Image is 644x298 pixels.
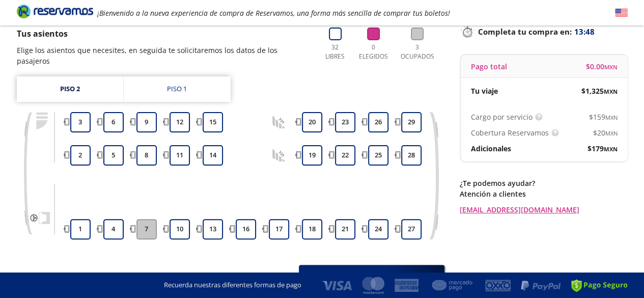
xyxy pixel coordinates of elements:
[471,61,507,72] p: Pago total
[581,86,618,96] span: $ 1,325
[335,112,355,132] button: 23
[17,4,93,22] a: Brand Logo
[471,143,511,154] p: Adicionales
[17,28,311,40] p: Tus asientos
[70,219,91,239] button: 1
[368,112,388,132] button: 26
[471,127,549,138] p: Cobertura Reservamos
[586,61,618,72] span: $ 0.00
[398,43,437,61] p: 3 Ocupados
[124,76,231,102] a: Piso 1
[368,219,388,239] button: 24
[97,8,450,18] em: ¡Bienvenido a la nueva experiencia de compra de Reservamos, una forma más sencilla de comprar tus...
[605,114,618,121] small: MXN
[170,219,190,239] button: 10
[401,145,422,166] button: 28
[321,43,349,61] p: 32 Libres
[335,145,355,166] button: 22
[203,219,223,239] button: 13
[103,112,124,132] button: 6
[368,145,388,166] button: 25
[302,219,322,239] button: 18
[203,145,223,166] button: 14
[299,265,444,290] button: Elige al menos 1 asiento
[269,219,289,239] button: 17
[309,271,414,285] span: Elige al menos 1 asiento
[136,145,157,166] button: 8
[574,26,595,38] span: 13:48
[471,112,533,122] p: Cargo por servicio
[17,4,93,19] i: Brand Logo
[170,145,190,166] button: 11
[103,145,124,166] button: 5
[589,112,618,122] span: $ 159
[170,112,190,132] button: 12
[401,219,422,239] button: 27
[302,112,322,132] button: 20
[302,145,322,166] button: 19
[604,88,618,95] small: MXN
[136,219,157,239] button: 7
[236,219,256,239] button: 16
[167,84,187,94] div: Piso 1
[460,178,628,188] p: ¿Te podemos ayudar?
[401,112,422,132] button: 29
[136,112,157,132] button: 9
[587,143,618,154] span: $ 179
[604,145,618,153] small: MXN
[17,45,311,66] p: Elige los asientos que necesites, en seguida te solicitaremos los datos de los pasajeros
[17,76,123,102] a: Piso 2
[203,112,223,132] button: 15
[460,204,628,215] a: [EMAIL_ADDRESS][DOMAIN_NAME]
[70,145,91,166] button: 2
[460,24,628,39] p: Completa tu compra en :
[604,63,618,71] small: MXN
[615,7,628,19] button: English
[471,86,498,96] p: Tu viaje
[335,219,355,239] button: 21
[70,112,91,132] button: 3
[164,280,301,290] p: Recuerda nuestras diferentes formas de pago
[103,219,124,239] button: 4
[460,188,628,199] p: Atención a clientes
[605,129,618,137] small: MXN
[593,127,618,138] span: $ 20
[356,43,390,61] p: 0 Elegidos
